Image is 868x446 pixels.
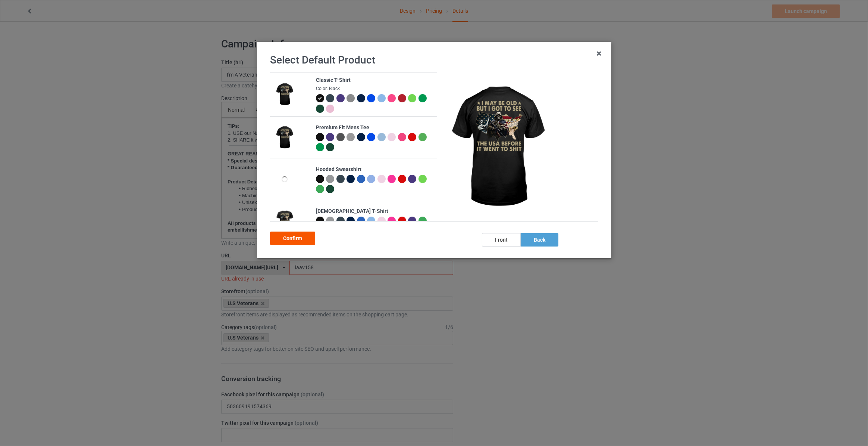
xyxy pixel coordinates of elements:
[347,133,355,141] img: heather_texture.png
[270,53,598,67] h1: Select Default Product
[316,86,432,92] div: Color: Black
[521,233,558,247] div: back
[270,232,315,245] div: Confirm
[347,94,355,102] img: heather_texture.png
[316,124,432,131] div: Premium Fit Mens Tee
[316,208,432,215] div: [DEMOGRAPHIC_DATA] T-Shirt
[482,233,521,247] div: front
[316,77,432,84] div: Classic T-Shirt
[316,166,432,173] div: Hooded Sweatshirt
